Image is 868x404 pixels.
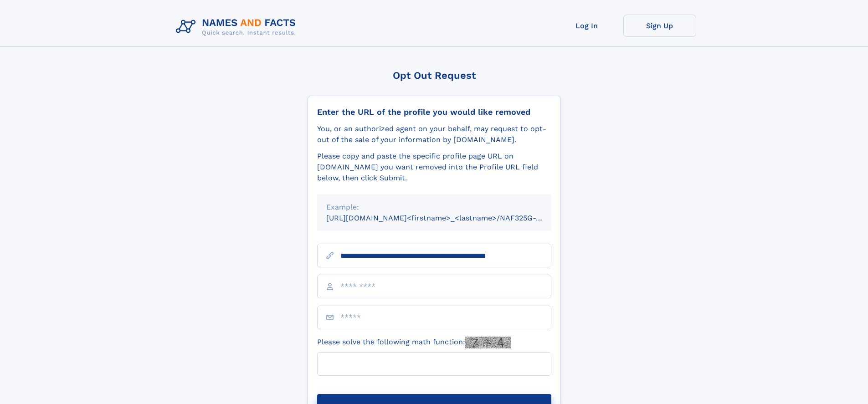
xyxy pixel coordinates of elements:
[317,337,511,348] label: Please solve the following math function:
[317,123,551,145] div: You, or an authorized agent on your behalf, may request to opt-out of the sale of your informatio...
[326,214,569,222] small: [URL][DOMAIN_NAME]<firstname>_<lastname>/NAF325G-xxxxxxxx
[172,15,303,39] img: Logo Names and Facts
[550,15,623,37] a: Log In
[308,70,561,81] div: Opt Out Request
[326,202,542,213] div: Example:
[317,151,551,184] div: Please copy and paste the specific profile page URL on [DOMAIN_NAME] you want removed into the Pr...
[623,15,696,37] a: Sign Up
[317,107,551,117] div: Enter the URL of the profile you would like removed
